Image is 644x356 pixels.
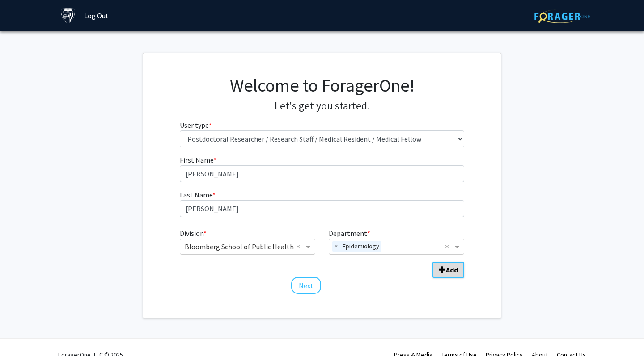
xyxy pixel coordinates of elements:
img: Johns Hopkins University Logo [60,8,76,24]
span: Last Name [180,190,212,199]
h1: Welcome to ForagerOne! [180,75,465,96]
ng-select: Division [180,239,315,255]
div: Division [173,228,322,255]
span: Epidemiology [340,241,381,252]
span: Clear all [296,241,304,252]
ng-select: Department [329,239,464,255]
span: First Name [180,155,213,164]
label: User type [180,120,212,130]
button: Next [291,277,321,294]
div: Department [322,228,471,255]
b: Add [446,265,458,274]
span: × [332,241,340,252]
button: Add Division/Department [432,262,464,278]
span: Clear all [445,241,453,252]
h4: Let's get you started. [180,100,465,113]
img: ForagerOne Logo [534,9,590,23]
iframe: Chat [7,316,38,349]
